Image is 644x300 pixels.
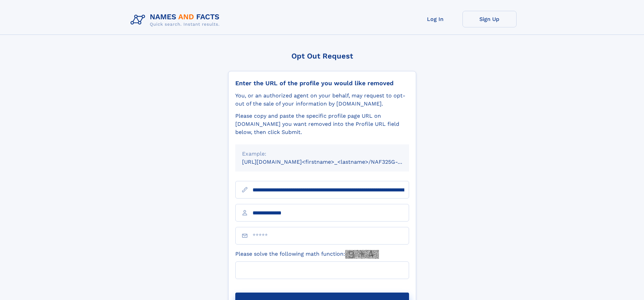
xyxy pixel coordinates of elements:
a: Log In [408,11,462,27]
div: Enter the URL of the profile you would like removed [235,79,409,87]
div: You, or an authorized agent on your behalf, may request to opt-out of the sale of your informatio... [235,92,409,108]
img: Logo Names and Facts [128,11,225,29]
div: Opt Out Request [228,52,416,60]
small: [URL][DOMAIN_NAME]<firstname>_<lastname>/NAF325G-xxxxxxxx [242,159,422,165]
div: Please copy and paste the specific profile page URL on [DOMAIN_NAME] you want removed into the Pr... [235,112,409,136]
a: Sign Up [462,11,517,27]
label: Please solve the following math function: [235,250,379,259]
div: Example: [242,150,402,158]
